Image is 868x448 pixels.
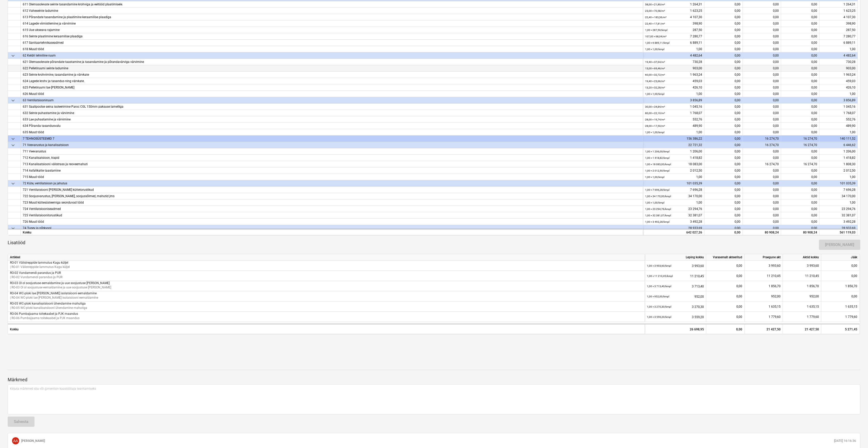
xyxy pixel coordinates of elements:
div: 72 Küte, ventilatsioon ja jahutus [23,180,641,186]
div: 0,00 [704,1,743,8]
div: 0,00 [743,187,781,193]
div: 0,00 [781,212,819,219]
div: 0,00 [781,193,819,199]
div: 1,00 [645,46,702,52]
div: 4 107,30 [645,14,702,20]
small: 1,00 × 1,00 / kmpl [645,93,664,95]
div: Artikkel [8,254,645,261]
p: | RO-01 Välistreppide lammutus Kagu küljel [10,265,643,269]
div: 32 381,07 [819,212,858,219]
div: 0,00 [821,291,860,301]
small: 80,00 × 22,10 / m² [645,112,665,115]
span: keyboard_arrow_down [10,181,16,187]
div: 28 933,69 [643,225,704,231]
div: 0,00 [706,312,745,322]
small: 22,40 × 183,36 / m² [645,16,667,19]
div: 0,00 [704,123,743,129]
div: 714 Asfaltkatte taastamine [23,167,641,174]
div: 32 381,07 [645,212,702,219]
span: keyboard_arrow_down [10,97,16,104]
div: 0,00 [781,219,819,225]
div: 635 Muud tööd [23,129,641,135]
p: RO-02 Vundamendi parandus ja PUR [10,271,643,275]
div: 0,00 [704,104,743,110]
div: 21 427,50 [745,324,783,334]
div: 0,00 [743,91,781,97]
div: 23 294,76 [819,206,858,212]
div: 0,00 [704,219,743,225]
div: 80 908,24 [743,229,781,235]
div: 903,00 [645,65,702,72]
div: 0,00 [704,116,743,123]
p: RO-01 Välistreppide lammutus Kagu küljel [10,261,643,265]
div: 0,00 [704,225,743,231]
div: 7 696,28 [819,187,858,193]
div: 0,00 [781,40,819,46]
div: 0,00 [781,104,819,110]
div: 16 274,70 [781,136,819,142]
div: 634 Põranda tasandusvalu [23,123,641,129]
div: 1 856,70 [745,281,783,291]
div: 0,00 [743,206,781,212]
div: 1 045,16 [645,104,702,110]
span: keyboard_arrow_down [10,53,16,59]
div: 0,00 [704,187,743,193]
div: 7 280,77 [645,33,702,40]
div: 711 Veevarustus [23,148,641,154]
div: 0,00 [781,52,819,59]
small: 1,00 × 1,00 / kmpl [645,131,664,134]
div: 7 696,28 [645,187,702,193]
div: 613 Põrandate tasandamine ja plaatimine keraamilise plaadiga [23,14,641,20]
div: 3 856,89 [819,97,858,104]
div: Aktid kokku [783,254,821,261]
div: 0,00 [821,271,860,281]
small: 28,00 × 17,50 / m² [645,125,665,127]
div: 0,00 [743,20,781,27]
div: 398,90 [819,20,858,27]
div: 0,00 [743,33,781,40]
small: 60,00 × 32,72 / m² [645,73,665,76]
div: 0,00 [781,116,819,123]
div: 952,00 [783,291,821,301]
div: 0,00 [743,59,781,65]
div: 952,00 [745,291,783,301]
div: 34 170,00 [819,193,858,199]
div: 0,00 [781,123,819,129]
div: 1 264,31 [645,1,702,8]
div: Varasemalt akteeritud [706,254,745,261]
div: 0,00 [781,1,819,8]
div: 0,00 [704,180,743,187]
div: 0,00 [781,46,819,52]
span: keyboard_arrow_down [10,142,16,148]
div: 0,00 [781,97,819,104]
div: 561 119,03 [819,229,858,235]
div: 1,00 [819,199,858,206]
div: 903,00 [819,65,858,72]
div: 617 Sanitaartehnikaseadmed [23,40,641,46]
div: 621 Olemasolevate põrandate taastamine ja tasandamine ja põrandavärviga värvimine [23,59,641,65]
small: 1,00 × 1,00 / kmpl [645,201,664,204]
div: 722 Soojusvarustus, katlad, soojussõlmed, mahutid jms [23,193,641,199]
div: 0,00 [743,148,781,155]
small: 1,00 × 1,00 / kmpl [645,176,664,178]
div: 0,00 [781,72,819,78]
div: 0,00 [704,33,743,40]
small: 19,40 × 37,64 / m² [645,61,665,63]
div: 1 779,60 [821,312,860,322]
div: 101 035,39 [643,180,704,187]
div: 0,00 [743,174,781,180]
div: 633 Lae puhastamine ja värvimine [23,116,641,122]
div: 1 768,07 [819,110,858,116]
small: 1,00 × 2 012,50 / kmpl [645,169,669,172]
div: 0,00 [781,91,819,97]
div: 1 856,70 [821,281,860,291]
small: 1,00 × 34 170,00 / kmpl [645,195,671,198]
div: 1 808,30 [819,161,858,167]
div: 0,00 [706,271,745,281]
small: 1,00 × 18 083,00 / kmpl [645,163,671,166]
div: 0,00 [781,167,819,174]
div: 614 Lagede viimistlemine ja värvimine [23,20,641,27]
div: 1,00 [819,174,858,180]
div: 0,00 [781,155,819,161]
div: 0,00 [704,174,743,180]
